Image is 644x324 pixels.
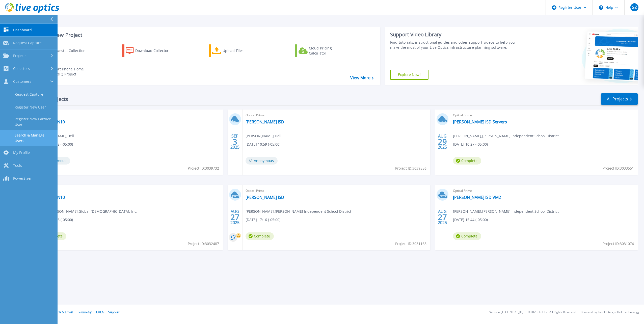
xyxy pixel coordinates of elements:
[246,142,280,147] span: [DATE] 10:59 (-05:00)
[453,133,559,139] span: [PERSON_NAME] , [PERSON_NAME] Independent School District
[453,209,559,214] span: [PERSON_NAME] , [PERSON_NAME] Independent School District
[13,28,32,32] span: Dashboard
[246,195,284,200] a: [PERSON_NAME] ISD
[453,113,635,118] span: Optical Prime
[223,46,263,56] div: Upload Files
[350,75,374,80] a: View More
[438,215,447,219] span: 27
[453,195,501,200] a: [PERSON_NAME] ISD VM2
[603,241,634,247] span: Project ID: 3031074
[246,157,278,165] span: Anonymous
[13,41,42,45] span: Request Capture
[528,311,576,314] li: © 2025 Dell Inc. All Rights Reserved
[50,46,91,56] div: Request a Collection
[390,31,521,38] div: Support Video Library
[135,46,176,56] div: Download Collector
[122,44,178,57] a: Download Collector
[96,310,104,314] a: EULA
[230,215,239,219] span: 27
[603,166,634,171] span: Project ID: 3033551
[246,217,280,223] span: [DATE] 17:16 (-05:00)
[601,93,638,105] a: All Projects
[453,217,488,223] span: [DATE] 15:44 (-05:00)
[390,70,428,80] a: Explore Now!
[438,132,447,151] div: AUG 2025
[36,32,373,38] h3: Start a New Project
[246,113,427,118] span: Optical Prime
[246,119,284,124] a: [PERSON_NAME] ISD
[188,166,219,171] span: Project ID: 3039732
[13,66,30,71] span: Collectors
[453,188,635,194] span: Optical Prime
[56,310,73,314] a: Ads & Email
[49,67,89,77] div: Import Phone Home CloudIQ Project
[230,208,240,226] div: AUG 2025
[13,163,22,168] span: Tools
[295,44,351,57] a: Cloud Pricing Calculator
[489,311,523,314] li: Version: [TECHNICAL_ID]
[77,310,92,314] a: Telemetry
[246,188,427,194] span: Optical Prime
[453,119,507,124] a: [PERSON_NAME] ISD Servers
[188,241,219,247] span: Project ID: 3032487
[453,232,481,240] span: Complete
[13,150,30,155] span: My Profile
[230,132,240,151] div: SEP 2025
[13,53,26,58] span: Projects
[38,113,220,118] span: Optical Prime
[632,5,637,9] span: GZ
[395,166,426,171] span: Project ID: 3039556
[395,241,426,247] span: Project ID: 3031168
[13,176,32,181] span: PowerSizer
[36,44,92,57] a: Request a Collection
[453,157,481,165] span: Complete
[38,209,137,214] span: [DATE][PERSON_NAME] , Global [DEMOGRAPHIC_DATA], Inc.
[438,140,447,144] span: 29
[246,232,274,240] span: Complete
[108,310,119,314] a: Support
[390,40,521,50] div: Find tutorials, instructional guides and other support videos to help you make the most of your L...
[209,44,265,57] a: Upload Files
[438,208,447,226] div: AUG 2025
[453,142,488,147] span: [DATE] 10:27 (-05:00)
[309,46,349,56] div: Cloud Pricing Calculator
[246,209,351,214] span: [PERSON_NAME] , [PERSON_NAME] Independent School District
[581,311,639,314] li: Powered by Live Optics, a Dell Technology
[233,140,237,144] span: 3
[13,79,31,84] span: Customers
[38,188,220,194] span: Optical Prime
[246,133,281,139] span: [PERSON_NAME] , Dell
